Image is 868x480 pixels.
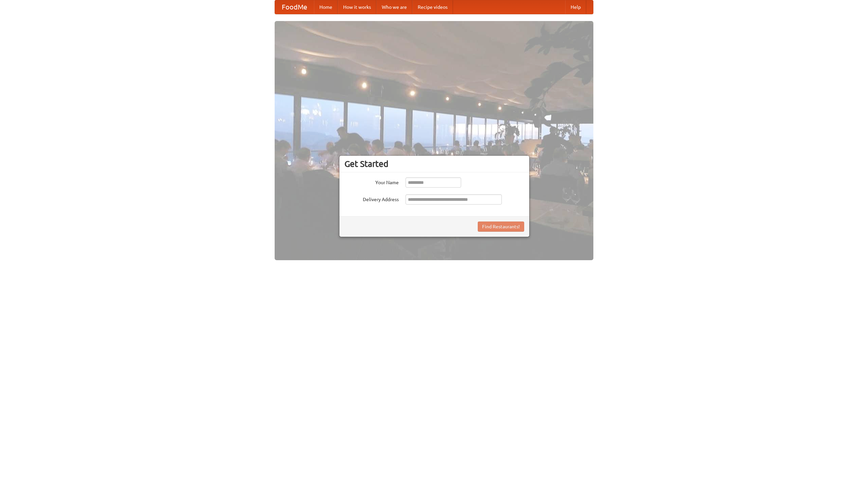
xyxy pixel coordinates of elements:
a: FoodMe [275,0,314,14]
a: How it works [338,0,376,14]
button: Find Restaurants! [478,222,524,232]
a: Who we are [376,0,412,14]
label: Delivery Address [344,194,399,203]
a: Home [314,0,338,14]
h3: Get Started [344,159,524,169]
label: Your Name [344,177,399,186]
a: Recipe videos [412,0,453,14]
a: Help [565,0,586,14]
